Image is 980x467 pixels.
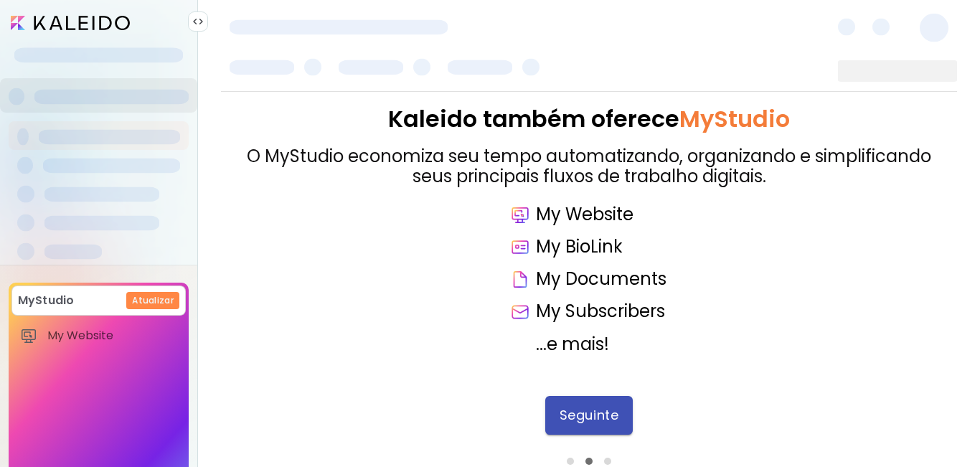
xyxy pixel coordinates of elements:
span: My Website [47,329,177,343]
img: item [20,327,37,344]
span: MyStudio [679,103,790,135]
a: itemMy Website [11,321,186,350]
div: My BioLink [510,237,668,258]
div: My Documents [510,269,668,290]
div: My Website [510,204,668,225]
img: collapse [192,16,204,27]
h6: Atualizar [132,294,174,307]
div: O MyStudio economiza seu tempo automatizando, organizando e simplificando seus principais fluxos ... [247,146,931,187]
img: icon [510,301,530,322]
button: Seguinte [545,396,633,435]
img: icon [510,204,530,225]
div: Kaleido também oferece [247,106,931,132]
div: My Subscribers [510,301,668,322]
img: icon [510,269,530,290]
img: icon [510,237,530,258]
p: MyStudio [18,292,74,309]
div: ...e mais! [510,334,668,354]
span: Seguinte [560,407,618,423]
